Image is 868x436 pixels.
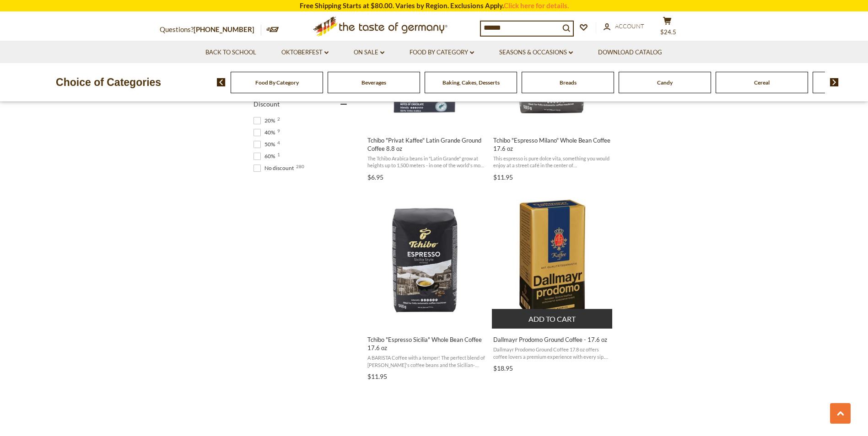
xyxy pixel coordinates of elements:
[493,335,612,344] span: Dallmayr Prodomo Ground Coffee - 17.6 oz
[253,140,278,149] span: 50%
[253,100,280,108] span: Discount
[366,200,487,321] img: Tchibo Espresso Sicilia Whole Bean
[504,1,569,10] a: Click here for details.
[160,24,261,36] p: Questions?
[492,309,612,329] button: Add to cart
[205,48,256,58] a: Back to School
[598,48,662,58] a: Download Catalog
[366,191,487,383] a: Tchibo
[493,364,513,372] span: $18.95
[367,354,486,368] span: A BARISTA Coffee with a temper! The perfect blend of [PERSON_NAME]'s coffee beans and the Sicilia...
[277,140,280,145] span: 4
[281,48,329,58] a: Oktoberfest
[277,117,280,121] span: 2
[493,346,612,360] span: Dallmayr Prodomo Ground Coffee 17.8 oz offers coffee lovers a premium experience with every sip. ...
[604,21,644,32] a: Account
[830,78,839,86] img: next arrow
[367,136,486,153] span: Tchibo "Privat Kaffee" Latin Grande Ground Coffee 8.8 oz
[253,164,297,172] span: No discount
[253,128,278,137] span: 40%
[492,191,613,375] a: Dallmayr Prodomo Ground Coffee - 17.6 oz
[754,79,770,86] a: Cereal
[367,372,387,380] span: $11.95
[296,164,304,169] span: 280
[442,79,500,86] a: Baking, Cakes, Desserts
[194,25,254,33] a: [PHONE_NUMBER]
[499,48,573,58] a: Seasons & Occasions
[660,28,676,36] span: $24.5
[354,48,384,58] a: On Sale
[654,16,681,39] button: $24.5
[277,128,280,133] span: 9
[493,136,612,153] span: Tchibo "Espresso Milano" Whole Bean Coffee 17.6 oz
[367,173,383,181] span: $6.95
[367,335,486,352] span: Tchibo "Espresso Sicilia" Whole Bean Coffee 17.6 oz
[615,22,644,30] span: Account
[657,79,673,86] a: Candy
[410,48,474,58] a: Food By Category
[367,155,486,169] span: The Tchibo Arabica beans in "Latin Grande" grow at heights up to 1,500 meters - in one of the wor...
[277,152,280,157] span: 1
[493,173,513,181] span: $11.95
[361,79,386,86] a: Beverages
[255,79,299,86] a: Food By Category
[253,152,278,160] span: 60%
[253,117,278,125] span: 20%
[492,200,613,321] img: Dallmayr Prodomo Ground Coffee
[493,155,612,169] span: This espresso is pure dolce vita, something you would enjoy at a street café in the center of [GE...
[560,79,577,86] a: Breads
[217,78,226,86] img: previous arrow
